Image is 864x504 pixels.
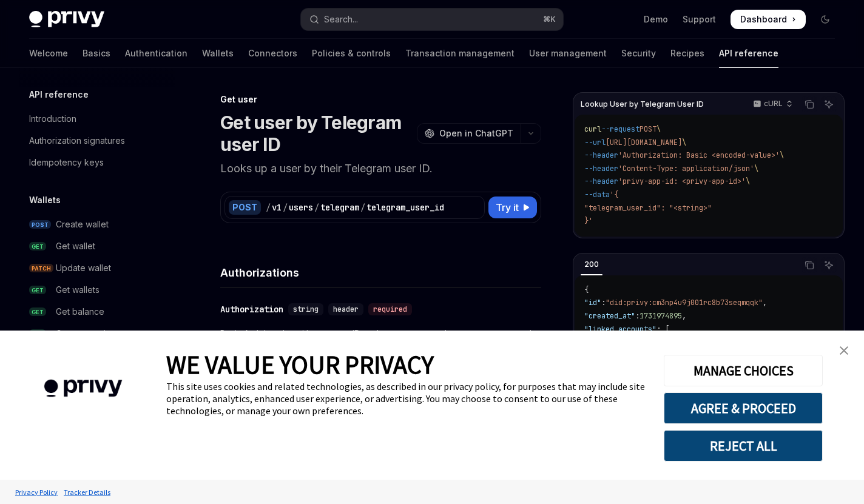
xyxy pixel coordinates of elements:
[584,203,712,213] span: "telegram_user_id": "<string>"
[360,201,365,213] div: /
[640,124,656,134] span: POST
[56,239,95,254] div: Get wallet
[719,39,778,68] a: API reference
[166,349,434,380] span: WE VALUE YOUR PRIVACY
[821,257,837,273] button: Ask AI
[18,362,148,415] img: company logo
[656,124,661,134] span: \
[29,242,46,251] span: GET
[584,176,618,186] span: --header
[314,201,319,213] div: /
[601,298,606,307] span: :
[763,298,767,307] span: ,
[202,39,234,68] a: Wallets
[29,112,76,126] div: Introduction
[682,138,686,147] span: \
[754,164,758,173] span: \
[802,257,817,273] button: Copy the contents from the code block
[635,311,640,321] span: :
[601,124,640,134] span: --request
[764,99,783,109] p: cURL
[644,13,668,25] a: Demo
[584,324,656,334] span: "linked_accounts"
[488,197,537,218] button: Try it
[29,286,46,295] span: GET
[529,39,607,68] a: User management
[584,124,601,134] span: curl
[19,108,175,130] a: Introduction
[220,303,283,315] div: Authorization
[19,213,175,235] a: POSTCreate wallet
[29,155,104,170] div: Idempotency keys
[293,304,319,314] span: string
[333,304,359,314] span: header
[289,201,313,213] div: users
[496,200,519,215] span: Try it
[312,39,391,68] a: Policies & controls
[83,39,110,68] a: Basics
[61,482,113,503] a: Tracker Details
[29,329,46,338] span: GET
[840,346,848,355] img: close banner
[584,164,618,173] span: --header
[815,10,835,29] button: Toggle dark mode
[56,283,100,297] div: Get wallets
[683,13,716,25] a: Support
[229,200,261,215] div: POST
[584,190,610,200] span: --data
[29,133,125,148] div: Authorization signatures
[19,279,175,301] a: GETGet wallets
[19,235,175,257] a: GETGet wallet
[746,94,798,115] button: cURL
[780,150,784,160] span: \
[682,311,686,321] span: ,
[581,257,602,272] div: 200
[19,257,175,279] a: PATCHUpdate wallet
[29,39,68,68] a: Welcome
[283,201,288,213] div: /
[606,138,682,147] span: [URL][DOMAIN_NAME]
[366,201,444,213] div: telegram_user_id
[248,39,297,68] a: Connectors
[581,99,704,109] span: Lookup User by Telegram User ID
[670,39,704,68] a: Recipes
[746,176,750,186] span: \
[166,380,646,417] div: This site uses cookies and related technologies, as described in our privacy policy, for purposes...
[19,323,175,344] a: GETGet transactions
[584,138,606,147] span: --url
[439,127,513,139] span: Open in ChatGPT
[802,96,817,112] button: Copy the contents from the code block
[584,216,593,226] span: }'
[368,303,412,315] div: required
[301,8,563,30] button: Open search
[731,10,806,29] a: Dashboard
[417,123,521,144] button: Open in ChatGPT
[19,130,175,152] a: Authorization signatures
[29,87,89,102] h5: API reference
[324,12,358,27] div: Search...
[740,13,787,25] span: Dashboard
[656,324,669,334] span: : [
[606,298,763,307] span: "did:privy:cm3np4u9j001rc8b73seqmqqk"
[664,355,823,386] button: MANAGE CHOICES
[29,193,61,207] h5: Wallets
[56,304,104,319] div: Get balance
[12,482,61,503] a: Privacy Policy
[19,152,175,173] a: Idempotency keys
[621,39,656,68] a: Security
[584,150,618,160] span: --header
[405,39,515,68] a: Transaction management
[610,190,618,200] span: '{
[618,164,754,173] span: 'Content-Type: application/json'
[19,301,175,323] a: GETGet balance
[832,338,856,363] a: close banner
[220,160,541,177] p: Looks up a user by their Telegram user ID.
[272,201,282,213] div: v1
[664,430,823,462] button: REJECT ALL
[29,307,46,317] span: GET
[618,150,780,160] span: 'Authorization: Basic <encoded-value>'
[543,15,556,24] span: ⌘ K
[220,264,541,281] h4: Authorizations
[220,326,541,355] p: Basic Auth header with your app ID as the username and your app secret as the password.
[664,392,823,424] button: AGREE & PROCEED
